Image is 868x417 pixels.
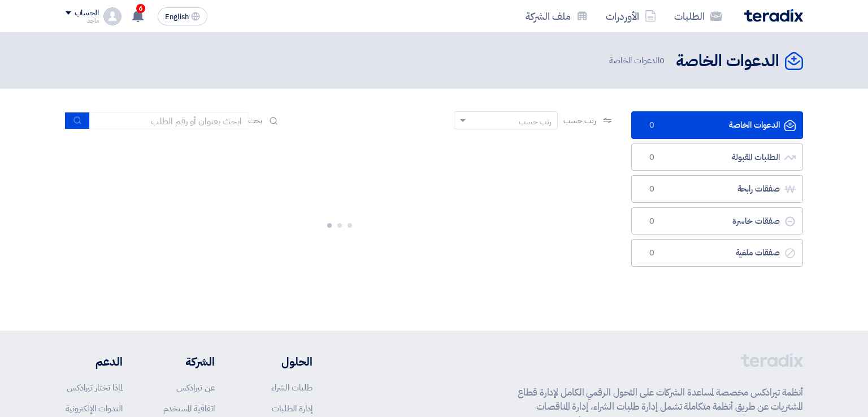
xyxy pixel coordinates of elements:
[249,353,313,370] li: الحلول
[519,116,552,128] div: رتب حسب
[176,381,215,394] a: عن تيرادكس
[517,3,597,29] a: ملف الشركة
[631,144,803,171] a: الطلبات المقبولة0
[631,111,803,139] a: الدعوات الخاصة0
[744,9,803,22] img: Teradix logo
[165,13,189,21] span: English
[66,353,123,370] li: الدعم
[631,175,803,203] a: صفقات رابحة0
[66,18,99,24] div: ماجد
[597,3,665,29] a: الأوردرات
[631,239,803,267] a: صفقات ملغية0
[631,207,803,235] a: صفقات خاسرة0
[75,8,99,18] div: الحساب
[136,4,145,13] span: 6
[645,120,659,131] span: 0
[156,353,215,370] li: الشركة
[645,184,659,195] span: 0
[66,402,123,415] a: الندوات الإلكترونية
[645,152,659,163] span: 0
[248,115,263,127] span: بحث
[90,112,248,129] input: ابحث بعنوان أو رقم الطلب
[67,381,123,394] a: لماذا تختار تيرادكس
[272,402,313,415] a: إدارة الطلبات
[665,3,731,29] a: الطلبات
[609,54,667,67] span: الدعوات الخاصة
[676,50,779,72] h2: الدعوات الخاصة
[158,7,207,25] button: English
[659,54,665,67] span: 0
[645,216,659,227] span: 0
[103,7,121,25] img: profile_test.png
[271,381,313,394] a: طلبات الشراء
[645,247,659,259] span: 0
[163,402,215,415] a: اتفاقية المستخدم
[563,115,596,127] span: رتب حسب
